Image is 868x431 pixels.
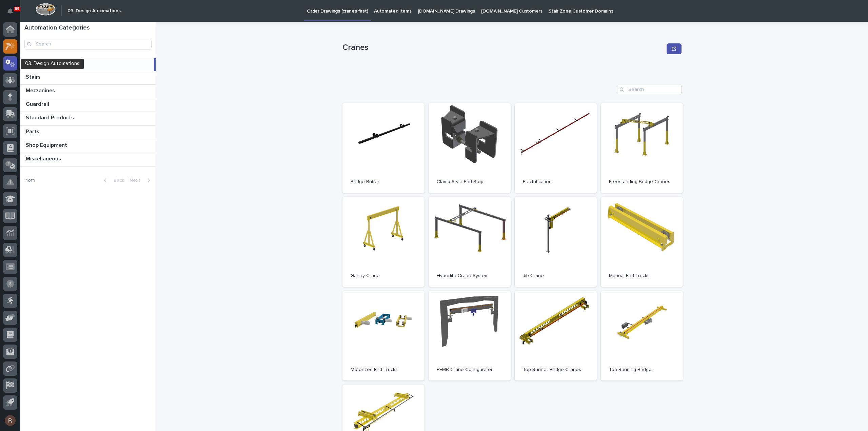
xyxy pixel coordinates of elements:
[3,413,17,428] button: users-avatar
[437,273,502,279] p: Hyperlite Crane System
[20,126,156,139] a: PartsParts
[20,139,156,153] a: Shop EquipmentShop Equipment
[20,112,156,125] a: Standard ProductsStandard Products
[127,177,156,183] button: Next
[429,103,511,193] a: Clamp Style End Stop
[601,103,683,193] a: Freestanding Bridge Cranes
[36,3,56,16] img: Workspace Logo
[515,291,597,381] a: Top Runner Bridge Cranes
[20,172,40,189] p: 1 of 1
[67,8,121,14] h2: 03. Design Automations
[523,273,589,279] p: Jib Crane
[26,113,75,121] p: Standard Products
[429,291,511,381] a: PEMB Crane Configurator
[26,100,51,107] p: Guardrail
[515,103,597,193] a: Electrification
[351,273,416,279] p: Gantry Crane
[523,367,589,373] p: Top Runner Bridge Cranes
[20,153,156,166] a: MiscellaneousMiscellaneous
[20,98,156,112] a: GuardrailGuardrail
[130,178,144,183] span: Next
[20,85,156,98] a: MezzaninesMezzanines
[617,84,682,95] input: Search
[26,127,41,135] p: Parts
[351,367,416,373] p: Motorized End Trucks
[437,179,502,185] p: Clamp Style End Stop
[429,197,511,287] a: Hyperlite Crane System
[110,178,124,183] span: Back
[601,197,683,287] a: Manual End Trucks
[26,141,68,149] p: Shop Equipment
[609,273,675,279] p: Manual End Trucks
[26,73,42,80] p: Stairs
[342,197,425,287] a: Gantry Crane
[351,179,416,185] p: Bridge Buffer
[342,291,425,381] a: Motorized End Trucks
[20,71,156,85] a: StairsStairs
[8,8,17,19] div: Notifications69
[26,86,56,94] p: Mezzanines
[15,6,19,11] p: 69
[515,197,597,287] a: Jib Crane
[609,179,675,185] p: Freestanding Bridge Cranes
[3,4,17,18] button: Notifications
[437,367,502,373] p: PEMB Crane Configurator
[609,367,675,373] p: Top Running Bridge
[20,58,156,71] a: CranesCranes
[601,291,683,381] a: Top Running Bridge
[523,179,589,185] p: Electrification
[24,39,152,50] input: Search
[26,59,45,67] p: Cranes
[342,103,425,193] a: Bridge Buffer
[26,154,62,162] p: Miscellaneous
[342,43,664,53] p: Cranes
[98,177,127,183] button: Back
[24,24,152,32] h1: Automation Categories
